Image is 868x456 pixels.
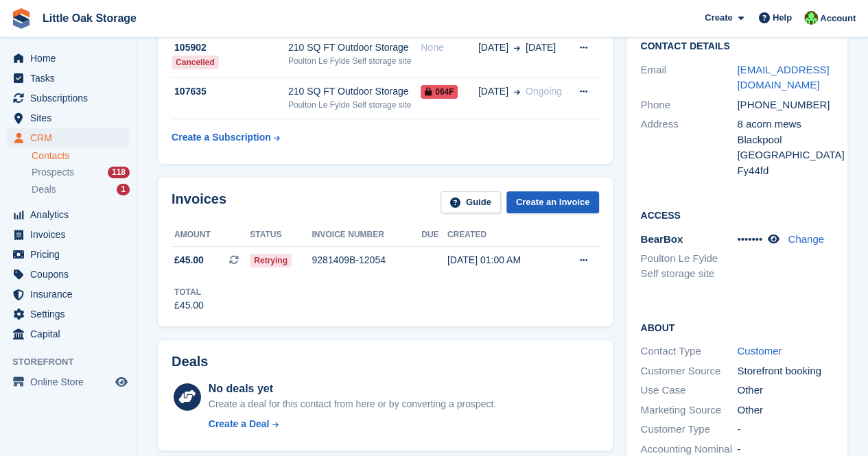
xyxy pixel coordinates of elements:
div: £45.00 [174,298,204,313]
div: [PHONE_NUMBER] [737,97,834,113]
div: [GEOGRAPHIC_DATA] [737,147,834,163]
div: Marketing Source [640,403,737,418]
span: Analytics [30,205,113,224]
span: BearBox [640,233,683,245]
a: menu [7,225,130,244]
span: Settings [30,304,113,324]
h2: Deals [172,354,208,370]
a: menu [7,88,130,108]
span: Create [705,11,732,25]
span: Account [820,12,856,25]
a: Prospects 118 [32,165,130,180]
div: Email [640,62,737,93]
img: stora-icon-8386f47178a22dfd0bd8f6a31ec36ba5ce8667c1dd55bd0f319d3a0aa187defe.svg [11,8,32,29]
div: [DATE] 01:00 AM [447,253,556,267]
a: menu [7,108,130,128]
a: menu [7,324,130,344]
span: Sites [30,108,113,128]
div: 105902 [172,40,288,55]
span: Help [773,11,792,25]
a: menu [7,372,130,392]
a: [EMAIL_ADDRESS][DOMAIN_NAME] [737,64,829,91]
a: Create a Subscription [172,125,280,150]
h2: About [640,320,834,334]
div: Poulton Le Fylde Self storage site [288,99,421,111]
a: menu [7,245,130,264]
th: Status [250,224,312,246]
a: Create a Deal [209,417,496,431]
a: Customer [737,345,782,357]
div: None [421,40,478,55]
div: No deals yet [209,381,496,397]
h2: Invoices [172,191,226,214]
div: Total [174,286,204,298]
th: Due [421,224,447,246]
th: Created [447,224,556,246]
div: Other [737,383,834,398]
div: Phone [640,97,737,113]
th: Amount [172,224,250,246]
div: Create a Subscription [172,130,271,145]
div: 118 [108,167,130,178]
span: Storefront [12,355,137,369]
div: 210 SQ FT Outdoor Storage [288,84,421,99]
a: menu [7,49,130,68]
div: Fy44fd [737,163,834,179]
div: Customer Type [640,422,737,437]
h2: Contact Details [640,41,834,52]
span: 064F [421,85,458,99]
h2: Access [640,208,834,221]
div: Create a deal for this contact from here or by converting a prospect. [209,397,496,411]
a: Change [788,233,824,245]
li: Poulton Le Fylde Self storage site [640,251,737,282]
div: Cancelled [172,56,219,69]
div: 8 acorn mews [737,117,834,132]
span: Ongoing [526,86,562,97]
div: 107635 [172,84,288,99]
div: Use Case [640,383,737,398]
div: Contact Type [640,344,737,359]
span: [DATE] [526,40,556,55]
div: 1 [117,184,130,195]
span: Deals [32,183,56,196]
span: Pricing [30,245,113,264]
div: Other [737,403,834,418]
div: Create a Deal [209,417,270,431]
a: menu [7,69,130,88]
span: Retrying [250,254,292,267]
a: Little Oak Storage [37,7,142,29]
div: 210 SQ FT Outdoor Storage [288,40,421,55]
a: Contacts [32,149,130,163]
div: - [737,422,834,437]
span: CRM [30,128,113,147]
a: menu [7,285,130,304]
span: Subscriptions [30,88,113,108]
span: [DATE] [478,40,508,55]
a: Deals 1 [32,182,130,197]
div: Storefront booking [737,363,834,379]
a: Guide [441,191,501,214]
span: Tasks [30,69,113,88]
span: Coupons [30,265,113,284]
a: menu [7,205,130,224]
span: Capital [30,324,113,344]
a: menu [7,304,130,324]
div: Address [640,117,737,178]
span: [DATE] [478,84,508,99]
span: Home [30,49,113,68]
span: ••••••• [737,233,762,245]
a: Create an Invoice [506,191,600,214]
span: Invoices [30,225,113,244]
span: Online Store [30,372,113,392]
span: Prospects [32,166,74,179]
img: Michael Aujla [804,11,818,25]
a: Preview store [113,374,130,390]
span: Insurance [30,285,113,304]
div: 9281409B-12054 [312,253,421,267]
div: Blackpool [737,132,834,148]
a: menu [7,128,130,147]
div: Customer Source [640,363,737,379]
div: Poulton Le Fylde Self storage site [288,55,421,67]
a: menu [7,265,130,284]
span: £45.00 [174,253,204,267]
